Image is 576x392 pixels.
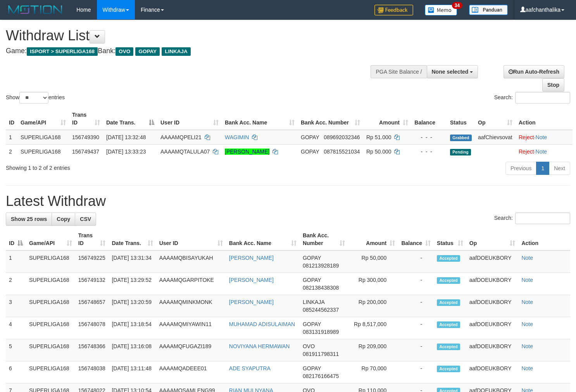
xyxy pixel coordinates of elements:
td: aafDOEUKBORY [466,295,519,317]
th: Trans ID: activate to sort column ascending [69,108,103,130]
th: Bank Acc. Name: activate to sort column ascending [226,228,300,250]
a: Stop [542,78,564,92]
td: AAAAMQMINKMONK [156,295,226,317]
a: CSV [75,212,96,226]
span: GOPAY [135,47,160,56]
a: [PERSON_NAME] [225,149,269,155]
th: Game/API: activate to sort column ascending [17,108,69,130]
td: SUPERLIGA168 [26,339,75,361]
span: LINKAJA [162,47,191,56]
h1: Latest Withdraw [6,193,570,209]
td: - [398,250,434,273]
td: AAAAMQGARPITOKE [156,273,226,295]
div: PGA Site Balance / [371,65,426,78]
a: [PERSON_NAME] [229,299,274,305]
td: [DATE] 13:16:08 [109,339,156,361]
span: Copy 089692032346 to clipboard [324,134,360,140]
th: Status: activate to sort column ascending [434,228,466,250]
span: CSV [80,216,91,222]
th: Trans ID: activate to sort column ascending [75,228,109,250]
a: Note [521,277,533,283]
td: 156748657 [75,295,109,317]
td: 156749225 [75,250,109,273]
td: 156748366 [75,339,109,361]
span: 34 [452,2,462,9]
th: Date Trans.: activate to sort column ascending [109,228,156,250]
td: Rp 209,000 [348,339,398,361]
td: 1 [6,250,26,273]
th: Op: activate to sort column ascending [466,228,519,250]
select: Showentries [19,92,48,104]
label: Search: [494,92,570,104]
a: MUHAMAD ADISULAIMAN [229,321,295,327]
a: Note [521,343,533,349]
td: SUPERLIGA168 [17,144,69,159]
td: SUPERLIGA168 [17,130,69,145]
span: Accepted [437,344,460,350]
span: Copy 081213928189 to clipboard [303,262,339,269]
td: - [398,361,434,383]
span: Copy 085244562337 to clipboard [303,307,339,313]
span: Accepted [437,299,460,306]
a: Note [536,149,547,155]
span: AAAAMQTALULA07 [160,149,210,155]
td: aafDOEUKBORY [466,317,519,339]
a: Next [549,162,570,175]
td: aafDOEUKBORY [466,361,519,383]
a: Previous [505,162,536,175]
th: Amount: activate to sort column ascending [348,228,398,250]
span: Accepted [437,321,460,328]
a: Reject [519,134,534,140]
a: [PERSON_NAME] [229,277,274,283]
span: OVO [116,47,133,56]
th: Bank Acc. Number: activate to sort column ascending [298,108,363,130]
a: 1 [536,162,549,175]
th: Bank Acc. Name: activate to sort column ascending [222,108,298,130]
a: NOVIYANA HERMAWAN [229,343,290,349]
td: 5 [6,339,26,361]
td: [DATE] 13:18:54 [109,317,156,339]
img: Feedback.jpg [374,5,413,16]
td: [DATE] 13:29:52 [109,273,156,295]
th: Date Trans.: activate to sort column descending [103,108,157,130]
span: GOPAY [303,321,321,327]
td: 3 [6,295,26,317]
th: Amount: activate to sort column ascending [363,108,411,130]
span: Accepted [437,277,460,284]
td: aafDOEUKBORY [466,273,519,295]
th: Op: activate to sort column ascending [475,108,516,130]
a: Reject [519,149,534,155]
td: - [398,317,434,339]
span: Copy 087815521034 to clipboard [324,149,360,155]
td: AAAAMQFUGAZI189 [156,339,226,361]
a: Copy [52,212,75,226]
th: Balance: activate to sort column ascending [398,228,434,250]
td: 156749132 [75,273,109,295]
td: 1 [6,130,17,145]
td: aafChievsovat [475,130,516,145]
td: 4 [6,317,26,339]
h4: Game: Bank: [6,47,376,55]
a: [PERSON_NAME] [229,255,274,261]
input: Search: [515,212,570,224]
th: Game/API: activate to sort column ascending [26,228,75,250]
span: GOPAY [303,277,321,283]
td: SUPERLIGA168 [26,295,75,317]
span: [DATE] 13:32:48 [106,134,146,140]
td: 156748038 [75,361,109,383]
span: None selected [432,69,469,75]
td: SUPERLIGA168 [26,361,75,383]
th: Bank Acc. Number: activate to sort column ascending [300,228,348,250]
td: SUPERLIGA168 [26,250,75,273]
td: 156748078 [75,317,109,339]
a: WAGIMIN [225,134,249,140]
span: Rp 50.000 [366,149,391,155]
td: aafDOEUKBORY [466,250,519,273]
a: Note [536,134,547,140]
span: Pending [450,149,471,155]
span: GOPAY [303,255,321,261]
td: · [516,130,573,145]
td: [DATE] 13:11:48 [109,361,156,383]
a: Show 25 rows [6,212,52,226]
td: - [398,295,434,317]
